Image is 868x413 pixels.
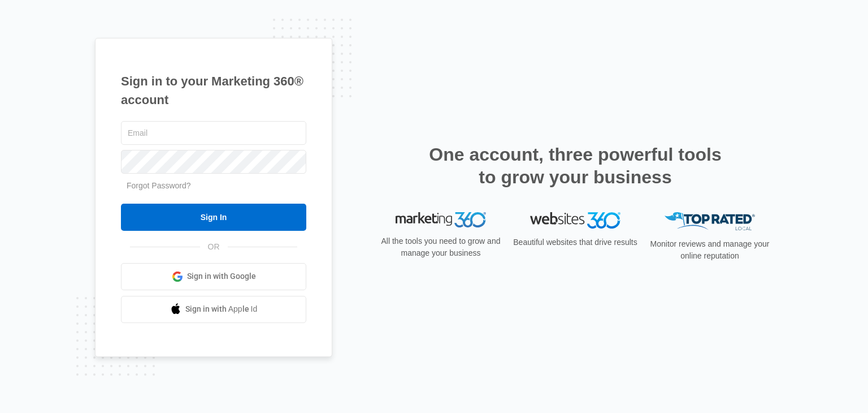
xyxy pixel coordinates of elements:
span: OR [200,241,228,253]
a: Sign in with Google [121,263,306,290]
img: Websites 360 [530,212,620,229]
p: Beautiful websites that drive results [512,236,639,248]
h1: Sign in to your Marketing 360® account [121,72,306,109]
img: Top Rated Local [665,212,755,231]
a: Sign in with Apple Id [121,296,306,323]
img: Marketing 360 [396,212,486,228]
input: Email [121,121,306,145]
a: Forgot Password? [127,181,191,190]
input: Sign In [121,204,306,231]
span: Sign in with Apple Id [185,303,258,315]
h2: One account, three powerful tools to grow your business [426,143,725,188]
span: Sign in with Google [187,270,256,282]
p: All the tools you need to grow and manage your business [377,235,504,259]
p: Monitor reviews and manage your online reputation [646,238,773,262]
